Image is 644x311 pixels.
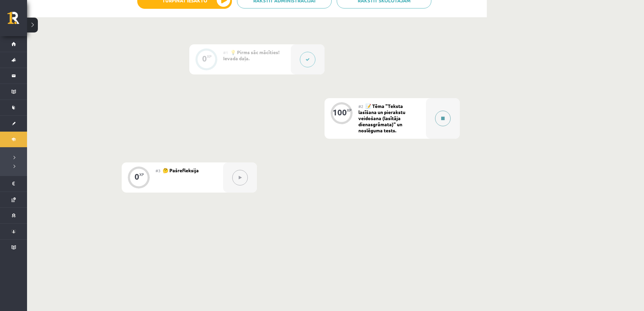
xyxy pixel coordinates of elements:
[163,167,199,173] span: 🤔 Pašrefleksija
[207,54,212,58] div: XP
[358,103,405,133] span: 📝 Tēma "Teksta lasīšana un pierakstu veidošana (lasītāja dienasgrāmata)" un noslēguma tests.
[358,104,363,109] span: #2
[223,50,228,55] span: #1
[7,12,27,29] a: Rīgas 1. Tālmācības vidusskola
[202,55,207,62] div: 0
[333,109,347,115] div: 100
[347,108,352,112] div: XP
[223,49,280,61] span: 💡 Pirms sāc mācīties! Ievada daļa.
[156,168,161,173] span: #3
[139,173,144,176] div: XP
[135,174,139,180] div: 0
